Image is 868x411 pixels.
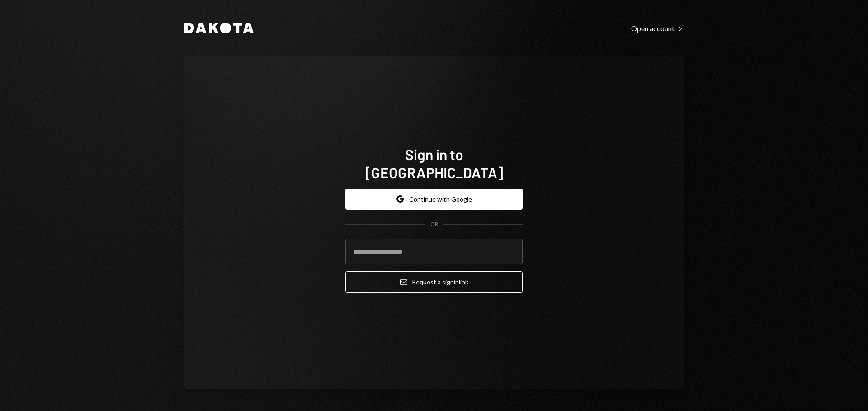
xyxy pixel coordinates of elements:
[345,145,523,181] h1: Sign in to [GEOGRAPHIC_DATA]
[631,24,684,33] div: Open account
[345,189,523,210] button: Continue with Google
[430,221,438,228] div: OR
[631,23,684,33] a: Open account
[345,271,523,293] button: Request a signinlink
